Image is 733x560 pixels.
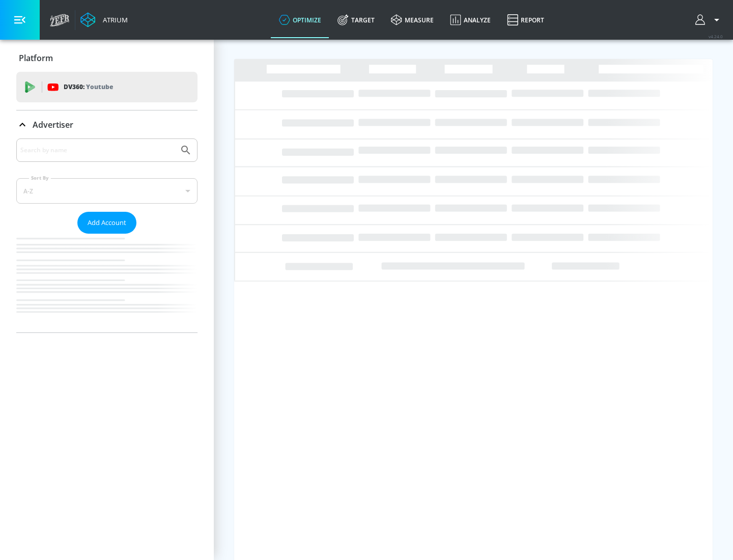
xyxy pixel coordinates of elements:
[499,2,552,38] a: Report
[80,12,128,27] a: Atrium
[99,15,128,24] div: Atrium
[16,72,198,102] div: DV360: Youtube
[19,52,53,64] p: Platform
[271,2,329,38] a: optimize
[77,212,136,234] button: Add Account
[329,2,383,38] a: Target
[29,175,51,181] label: Sort By
[442,2,499,38] a: Analyze
[64,81,113,93] p: DV360:
[16,44,198,72] div: Platform
[709,34,723,39] span: v 4.24.0
[16,110,198,139] div: Advertiser
[86,81,113,92] p: Youtube
[16,234,198,332] nav: list of Advertiser
[16,138,198,332] div: Advertiser
[20,144,175,157] input: Search by name
[33,119,73,130] p: Advertiser
[383,2,442,38] a: measure
[16,178,198,204] div: A-Z
[88,217,126,229] span: Add Account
